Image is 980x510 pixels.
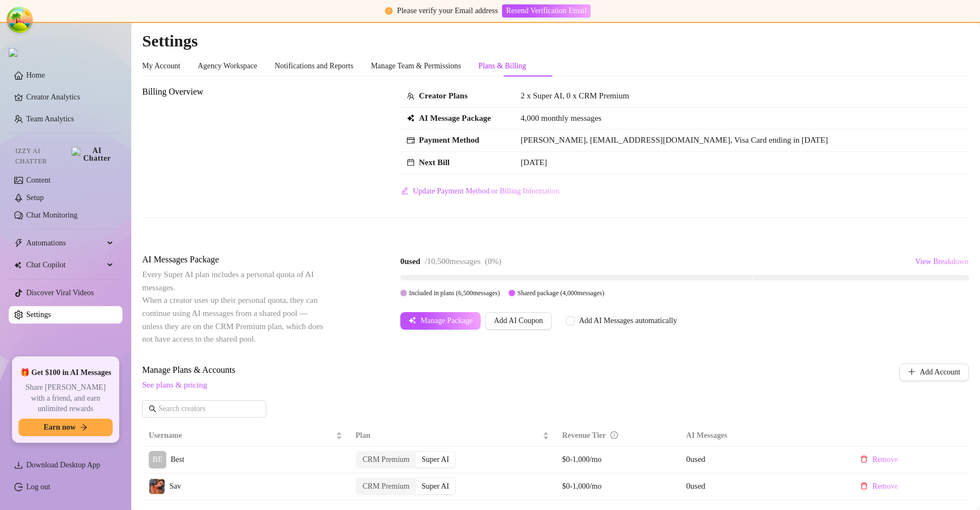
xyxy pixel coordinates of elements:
div: Manage Team & Permissions [371,60,461,72]
a: Discover Viral Videos [26,289,94,297]
h2: Settings [142,31,969,51]
span: edit [401,187,409,195]
a: See plans & pricing [142,380,207,389]
img: logo.svg [9,48,17,57]
span: Remove [872,482,898,491]
strong: 0 used [400,257,421,266]
div: Agency Workspace [198,60,258,72]
td: $0-1,000/mo [556,473,680,500]
div: Plans & Billing [479,60,526,72]
button: Manage Package [400,312,481,330]
span: Remove [872,455,898,464]
span: Manage Plans & Accounts [142,364,825,377]
button: Add AI Coupon [485,312,551,330]
span: team [407,92,415,100]
span: Chat Copilot [26,256,104,274]
span: Add AI Coupon [494,316,542,325]
a: Settings [26,310,51,319]
div: Super AI [416,452,455,467]
span: Download Desktop App [26,461,100,469]
span: 0 used [686,482,705,490]
a: Log out [26,483,50,491]
span: thunderbolt [14,239,23,248]
span: Every Super AI plan includes a personal quota of AI messages. When a creator uses up their person... [142,270,323,343]
span: 2 x Super AI, 0 x CRM Premium [521,91,629,100]
span: delete [860,455,868,463]
span: [DATE] [521,158,547,167]
a: Setup [26,194,44,202]
strong: Payment Method [419,136,479,144]
div: CRM Premium [357,452,416,467]
a: Content [26,176,50,184]
span: Plan [355,430,540,442]
span: info-circle [610,431,618,439]
strong: Creator Plans [419,91,468,100]
button: Remove [851,478,907,495]
span: Izzy AI Chatter [15,146,67,167]
a: Home [26,71,45,79]
img: AI Chatter [72,147,114,162]
span: Earn now [44,423,76,432]
span: 4,000 monthly messages [521,112,602,125]
span: [PERSON_NAME], [EMAIL_ADDRESS][DOMAIN_NAME], Visa Card ending in [DATE] [521,136,828,144]
span: Add Account [920,368,960,377]
th: Plan [349,425,556,447]
span: plus [908,368,915,376]
button: Remove [851,451,907,468]
span: Update Payment Method or Billing Information [413,187,559,196]
span: arrow-right [80,424,87,431]
button: Update Payment Method or Billing Information [400,183,560,200]
span: ( 0 %) [485,257,501,266]
span: Billing Overview [142,85,326,98]
span: Sav [170,482,181,490]
img: Chat Copilot [14,261,21,269]
span: BE [153,454,162,466]
button: Add Account [899,364,969,381]
td: $0-1,000/mo [556,447,680,473]
th: Username [142,425,349,447]
span: search [149,405,156,413]
div: Super AI [416,479,455,494]
span: Best [171,455,184,464]
a: Creator Analytics [26,89,114,106]
span: / 10,500 messages [425,257,481,266]
div: segmented control [355,451,456,468]
span: Username [149,430,334,442]
button: Earn nowarrow-right [19,419,113,436]
a: Team Analytics [26,115,74,123]
input: Search creators [159,403,251,415]
span: calendar [407,159,415,166]
div: My Account [142,60,180,72]
span: Revenue Tier [562,431,606,439]
span: delete [860,482,868,490]
span: Automations [26,235,104,252]
span: Share [PERSON_NAME] with a friend, and earn unlimited rewards [19,382,113,414]
span: AI Messages Package [142,253,326,266]
div: CRM Premium [357,479,416,494]
span: View Breakdown [915,257,969,266]
span: 🎁 Get $100 in AI Messages [20,367,112,378]
button: View Breakdown [914,253,969,271]
th: AI Messages [680,425,845,447]
span: 0 used [686,455,705,464]
span: download [14,461,23,470]
span: Resend Verification Email [506,7,586,15]
span: Manage Package [421,316,472,325]
div: Notifications and Reports [275,60,353,72]
div: segmented control [355,478,456,495]
span: exclamation-circle [385,7,393,15]
div: Please verify your Email address [397,5,498,17]
a: Chat Monitoring [26,211,78,219]
span: Included in plans ( 6,500 messages) [409,289,500,297]
button: Open Tanstack query devtools [9,9,31,31]
strong: AI Message Package [419,114,491,122]
span: credit-card [407,137,415,144]
img: Sav [149,479,165,494]
button: Resend Verification Email [502,4,590,17]
div: Add AI Messages automatically [579,315,677,327]
span: Shared package ( 4,000 messages) [517,289,604,297]
strong: Next Bill [419,158,450,167]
